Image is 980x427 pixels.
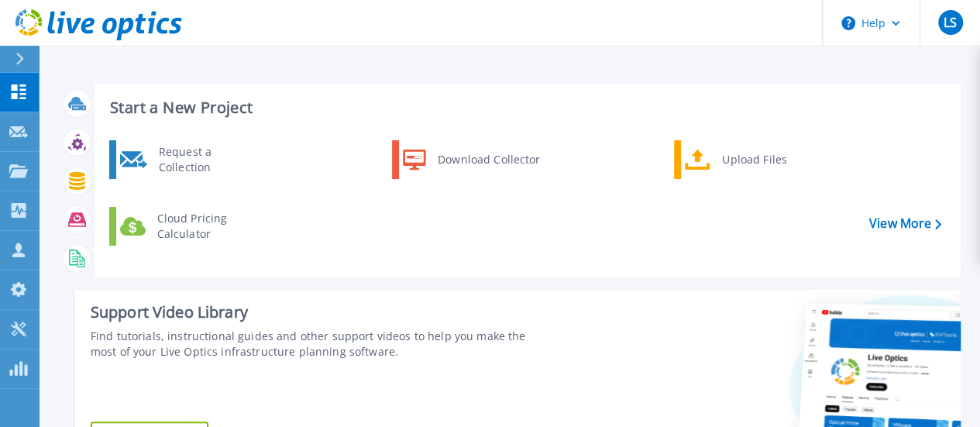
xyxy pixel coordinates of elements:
div: Upload Files [714,144,829,175]
h3: Start a New Project [110,99,940,116]
div: Cloud Pricing Calculator [150,211,264,242]
div: Download Collector [430,144,547,175]
a: Upload Files [674,140,833,179]
div: Support Video Library [91,302,551,322]
span: LS [944,16,957,29]
a: Cloud Pricing Calculator [109,207,268,246]
a: View More [869,216,941,231]
div: Request a Collection [151,144,264,175]
a: Download Collector [392,140,551,179]
div: Find tutorials, instructional guides and other support videos to help you make the most of your L... [91,329,551,360]
a: Request a Collection [109,140,268,179]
